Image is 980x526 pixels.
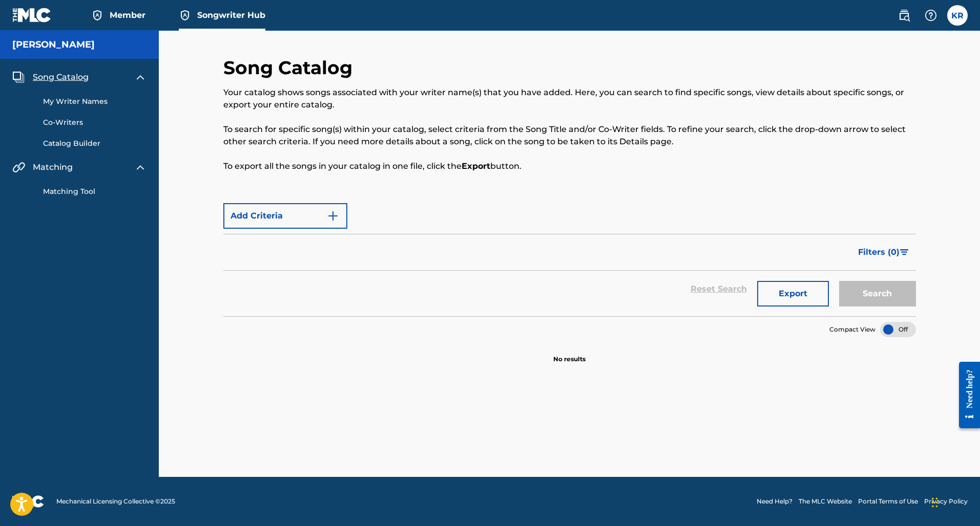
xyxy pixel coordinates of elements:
span: Songwriter Hub [197,9,265,21]
h2: Song Catalog [223,56,358,79]
iframe: Chat Widget [929,477,980,526]
img: Top Rightsholder [179,9,191,21]
span: Mechanical Licensing Collective © 2025 [56,497,175,506]
div: Drag [932,487,938,518]
img: Top Rightsholder [91,9,103,21]
span: Filters ( 0 ) [858,246,900,258]
a: Portal Terms of Use [858,497,918,506]
img: search [898,9,910,21]
span: Song Catalog [33,71,89,83]
p: To search for specific song(s) within your catalog, select criteria from the Song Title and/or Co... [223,123,916,148]
a: Need Help? [757,497,793,506]
a: Catalog Builder [43,138,147,149]
img: logo [12,495,44,508]
button: Filters (0) [852,239,916,265]
span: Matching [33,161,73,173]
a: Public Search [894,5,914,26]
img: MLC Logo [12,8,52,23]
span: Compact View [829,325,875,334]
img: expand [134,71,147,83]
a: Co-Writers [43,117,147,128]
button: Add Criteria [223,203,347,229]
div: User Menu [947,5,968,26]
div: Help [921,5,941,26]
a: The MLC Website [799,497,852,506]
a: Matching Tool [43,186,147,197]
iframe: Resource Center [951,353,980,437]
p: Your catalog shows songs associated with your writer name(s) that you have added. Here, you can s... [223,86,916,111]
img: help [925,9,937,21]
img: expand [134,161,147,173]
strong: Export [462,161,490,171]
img: filter [900,249,909,255]
p: To export all the songs in your catalog in one file, click the button. [223,160,916,172]
a: Song CatalogSong Catalog [12,71,89,83]
h5: Korie Burton Rott [12,39,95,51]
a: Privacy Policy [924,497,968,506]
img: 9d2ae6d4665cec9f34b9.svg [327,210,339,222]
img: Song Catalog [12,71,25,83]
button: Export [757,281,829,306]
img: Matching [12,161,25,173]
span: Member [110,9,145,21]
p: No results [553,342,586,364]
a: My Writer Names [43,96,147,107]
form: Search Form [223,198,916,316]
